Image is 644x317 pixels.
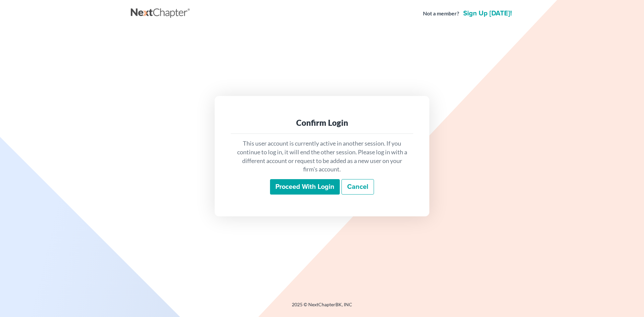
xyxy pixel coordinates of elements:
a: Cancel [341,179,374,195]
div: 2025 © NextChapterBK, INC [131,301,513,313]
div: Confirm Login [236,117,408,128]
input: Proceed with login [270,179,340,195]
a: Sign up [DATE]! [462,10,513,17]
strong: Not a member? [423,10,459,17]
p: This user account is currently active in another session. If you continue to log in, it will end ... [236,139,408,174]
